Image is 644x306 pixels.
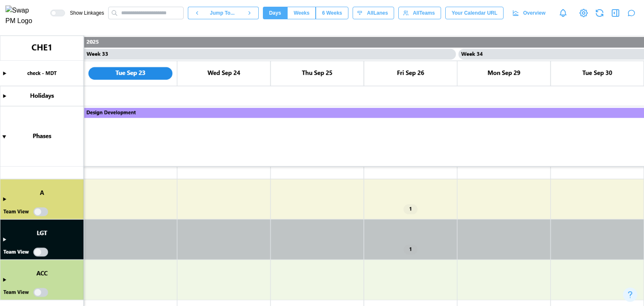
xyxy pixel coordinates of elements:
[508,7,552,19] a: Overview
[452,7,497,19] span: Your Calendar URL
[578,7,589,19] a: View Project
[367,7,388,19] span: All Lanes
[293,7,309,19] span: Weeks
[445,7,504,19] button: Your Calendar URL
[210,7,235,19] span: Jump To...
[322,7,342,19] span: 6 Weeks
[287,7,316,19] button: Weeks
[626,7,637,19] button: Open project assistant
[523,7,545,19] span: Overview
[353,7,394,19] button: AllLanes
[413,7,435,19] span: All Teams
[65,10,104,16] span: Show Linkages
[5,5,39,26] img: Swap PM Logo
[556,6,570,20] a: Notifications
[206,7,240,19] button: Jump To...
[398,7,441,19] button: AllTeams
[594,7,605,19] button: Refresh Grid
[269,7,281,19] span: Days
[263,7,288,19] button: Days
[316,7,348,19] button: 6 Weeks
[610,7,621,19] button: Open Drawer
